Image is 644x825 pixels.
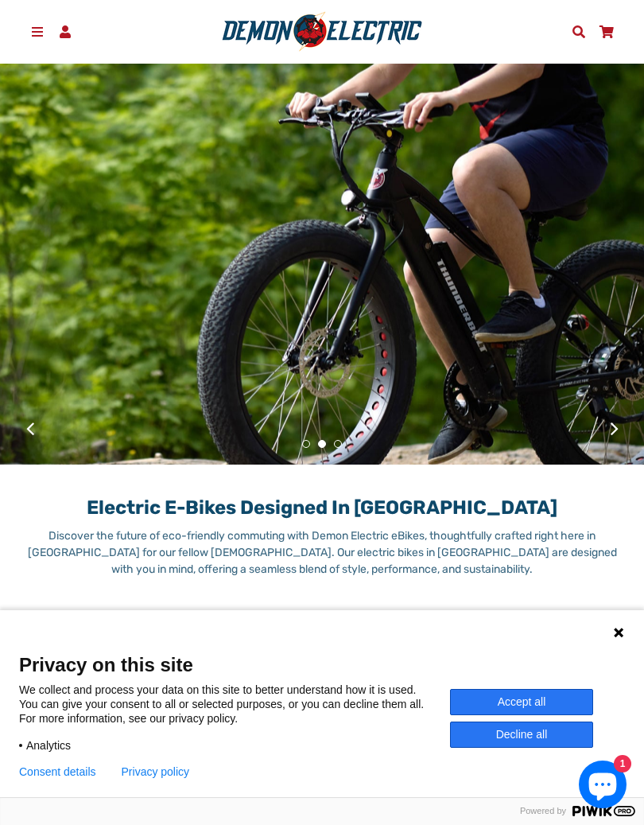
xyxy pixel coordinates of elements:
[318,440,326,448] button: 2 of 3
[19,653,625,676] span: Privacy on this site
[450,722,593,748] button: Decline all
[450,689,593,715] button: Accept all
[302,440,310,448] button: 1 of 3
[19,683,450,726] p: We collect and process your data on this site to better understand how it is used. You can give y...
[574,761,631,812] inbox-online-store-chat: Shopify online store chat
[334,440,342,448] button: 3 of 3
[216,11,428,53] img: Demon Electric logo
[24,527,620,578] p: Discover the future of eco-friendly commuting with Demon Electric eBikes, thoughtfully crafted ri...
[514,806,572,816] span: Powered by
[122,765,190,778] a: Privacy policy
[26,738,71,753] span: Analytics
[19,765,96,778] button: Consent details
[24,481,620,520] h1: Electric E-Bikes Designed in [GEOGRAPHIC_DATA]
